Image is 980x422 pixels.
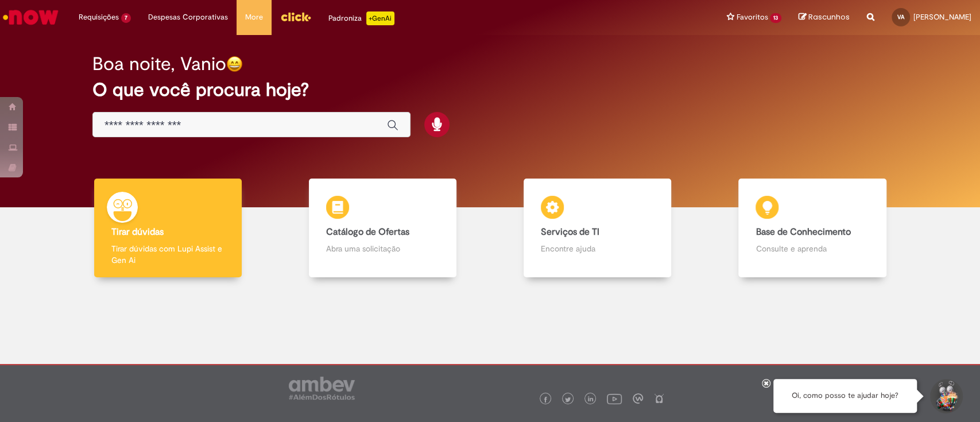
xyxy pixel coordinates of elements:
p: Tirar dúvidas com Lupi Assist e Gen Ai [111,243,224,266]
span: Requisições [79,11,119,23]
b: Catálogo de Ofertas [326,226,409,238]
a: Tirar dúvidas Tirar dúvidas com Lupi Assist e Gen Ai [60,179,275,278]
p: +GenAi [366,11,394,25]
img: logo_footer_naosei.png [654,393,664,404]
a: Serviços de TI Encontre ajuda [490,179,705,278]
img: logo_footer_ambev_rotulo_gray.png [289,377,355,400]
b: Tirar dúvidas [111,226,164,238]
a: Rascunhos [799,12,850,23]
div: Oi, como posso te ajudar hoje? [773,379,917,413]
img: logo_footer_facebook.png [543,397,548,402]
h2: O que você procura hoje? [92,80,888,100]
img: logo_footer_linkedin.png [588,396,594,403]
img: happy-face.png [226,56,243,72]
span: Rascunhos [808,11,850,22]
div: Padroniza [328,11,394,25]
p: Abra uma solicitação [326,243,439,254]
span: VA [897,13,904,21]
h2: Boa noite, Vanio [92,54,226,74]
span: Favoritos [736,11,768,23]
a: Catálogo de Ofertas Abra uma solicitação [275,179,490,278]
span: [PERSON_NAME] [913,12,971,22]
span: Despesas Corporativas [148,11,228,23]
span: 7 [121,13,131,23]
img: logo_footer_twitter.png [565,397,571,402]
img: ServiceNow [1,6,60,29]
span: More [245,11,263,23]
img: logo_footer_workplace.png [633,393,643,404]
span: 13 [770,13,781,23]
p: Encontre ajuda [541,243,654,254]
b: Serviços de TI [541,226,599,238]
b: Base de Conhecimento [756,226,850,238]
img: click_logo_yellow_360x200.png [280,8,311,25]
p: Consulte e aprenda [756,243,869,254]
button: Iniciar Conversa de Suporte [928,379,963,413]
a: Base de Conhecimento Consulte e aprenda [705,179,920,278]
img: logo_footer_youtube.png [607,391,622,406]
